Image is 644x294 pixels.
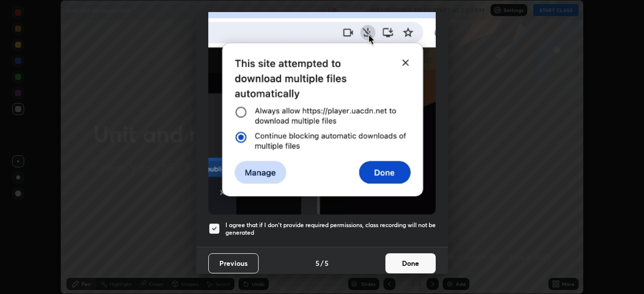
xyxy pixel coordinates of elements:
h4: 5 [325,258,329,268]
h4: / [320,258,324,268]
button: Previous [208,253,259,273]
h4: 5 [315,258,319,268]
button: Done [385,253,436,273]
h5: I agree that if I don't provide required permissions, class recording will not be generated [225,221,436,237]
